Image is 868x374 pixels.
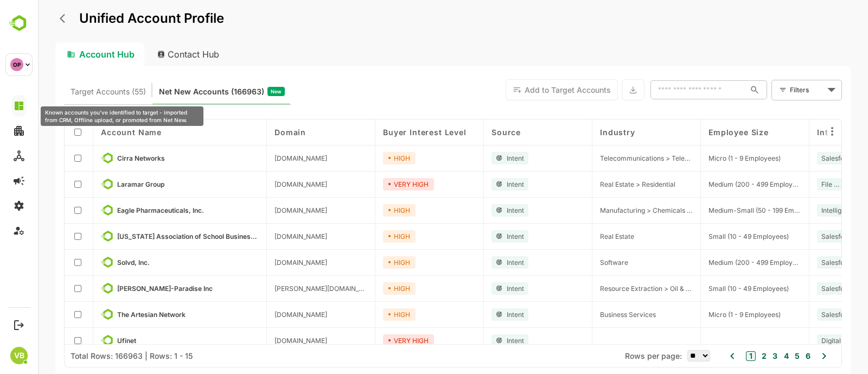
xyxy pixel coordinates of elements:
span: Medium (200 - 499 Employees) [671,258,763,267]
p: Unified Account Profile [41,12,186,25]
span: Eagle Pharmaceuticals, Inc. [79,206,166,214]
span: Cirra Networks [79,154,127,162]
div: Account Hub [17,42,106,66]
span: Intent [469,337,486,345]
div: HIGH [345,204,378,217]
span: Intent Topics [779,128,834,137]
span: Laramar Group [79,180,126,188]
span: Account Name [63,128,124,137]
div: HIGH [345,230,378,243]
span: Resource Extraction > Oil & Gas [562,284,655,293]
span: laramar.com [237,180,289,188]
span: Business Services [562,310,618,319]
div: VERY HIGH [345,178,396,191]
span: solvd.com [237,258,289,267]
button: 3 [732,350,739,362]
span: Buyer Interest Level [345,128,429,137]
div: HIGH [345,308,378,321]
button: Logout [11,318,26,332]
span: Source [454,128,483,137]
span: Micro (1 - 9 Employees) [671,154,743,162]
span: Medium (200 - 499 Employees) [671,180,763,188]
span: Small (10 - 49 Employees) [671,284,751,293]
div: OP [10,58,23,71]
span: Salesforce (CRM) [783,154,821,162]
button: Add to Target Accounts [468,79,580,100]
div: HIGH [345,256,378,269]
span: Industry [562,128,597,137]
div: HIGH [345,282,378,295]
span: Software [562,258,590,267]
span: Intent [469,180,486,188]
div: VERY HIGH [345,334,396,347]
div: VB [10,347,28,364]
span: Intent [469,154,486,162]
button: 1 [708,351,718,361]
span: Net New Accounts ( 166963 ) [121,85,226,99]
span: artesiannetwork.com [237,310,289,319]
span: Small (10 - 49 Employees) [671,232,751,240]
span: Intelligent Content Management [783,206,867,214]
span: cirranet.net [237,154,289,162]
span: Domain [237,128,268,137]
span: California Association of School Business Official [79,232,221,240]
span: Intent [469,258,486,267]
span: Real Estate [562,232,596,240]
span: schilling-paradise.com [237,284,329,293]
div: HIGH [345,152,378,164]
span: Real Estate > Residential [562,180,637,188]
span: Intent [469,284,486,293]
span: Salesforce (CRM) [783,258,838,267]
div: Contact Hub [111,42,191,66]
span: Salesforce (CRM) [783,310,838,319]
span: Salesforce (CRM) [783,232,838,240]
img: BambooboxLogoMark.f1c84d78b4c51b1a7b5f700c9845e183.svg [5,13,33,34]
span: Employee Size [671,128,731,137]
span: eagleus.com [237,206,289,214]
span: Medium-Small (50 - 199 Employees) [671,206,763,214]
span: The Artesian Network [79,310,148,319]
span: Ufinet [79,337,98,345]
button: Export the selected data as CSV [584,79,607,100]
button: 5 [754,350,762,362]
span: Intent [469,206,486,214]
span: Target Accounts (55) [33,85,108,99]
span: Salesforce (CRM) [783,284,838,293]
button: 2 [721,350,729,362]
span: ufinet.co.cr [237,337,289,345]
span: Manufacturing > Chemicals & Gases [562,206,655,214]
div: Filters [751,78,804,101]
span: casbo.org [237,232,289,240]
button: back [19,10,35,27]
button: 4 [743,350,751,362]
div: Newly surfaced ICP-fit accounts from Intent, Website, LinkedIn, and other engagement signals. [121,85,247,99]
span: Solvd, Inc. [79,258,112,267]
div: Total Rows: 166963 | Rows: 1 - 15 [33,351,155,360]
span: Schilling-Paradise Inc [79,284,175,293]
div: Filters [752,84,787,96]
span: Telecommunications > Telephony & Wireless [562,154,655,162]
span: Intent [469,232,486,240]
span: Digital Document Management [783,337,815,345]
button: 6 [765,350,773,362]
span: Micro (1 - 9 Employees) [671,310,743,319]
span: Intent [469,310,486,319]
span: File Sharing [783,180,802,188]
span: New [233,85,244,99]
span: Rows per page: [587,351,644,360]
